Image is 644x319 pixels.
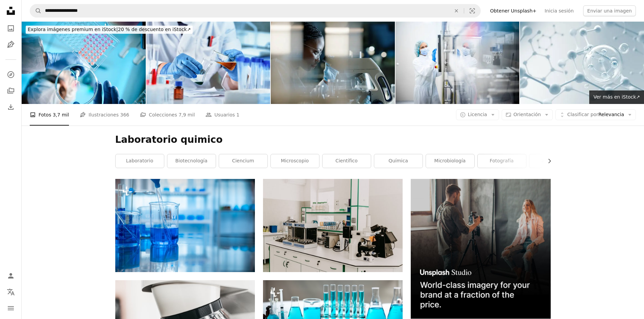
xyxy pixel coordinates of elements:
[115,134,551,146] h1: Laboratorio quimico
[541,5,578,16] a: Inicia sesión
[589,90,644,104] a: Ver más en iStock↗
[22,22,146,104] img: Experimento de laboratorio
[4,100,18,114] a: Historial de descargas
[583,5,636,16] button: Enviar una imagen
[167,154,216,168] a: biotecnología
[271,22,395,104] img: Científico, microscopio y análisis en laboratorio para el cuidado de la salud, la innovación y el...
[486,5,541,16] a: Obtener Unsplash+
[28,27,118,32] span: Explora imágenes premium en iStock |
[115,179,255,272] img: Equipamiento científico en laboratorios químicos, Conceptos de investigación científica y disposi...
[520,22,644,104] img: Molécula dentro de la burbuja líquida
[396,22,520,104] img: Industria farmacéutica y fabricación de medicamentos
[543,154,551,168] button: desplazar lista a la derecha
[178,111,195,118] span: 7,9 mil
[468,112,487,117] span: Licencia
[263,222,403,229] a: Cafetera negra y plateada sobre mesa de madera blanca
[30,4,42,17] button: Buscar en Unsplash
[271,154,319,168] a: microscopio
[30,4,481,18] form: Encuentra imágenes en todo el sitio
[4,285,18,299] button: Idioma
[567,111,624,118] span: Relevancia
[4,38,18,51] a: Ilustraciones
[529,154,578,168] a: investigar
[116,154,164,168] a: laboratorio
[115,222,255,229] a: Equipamiento científico en laboratorios químicos, Conceptos de investigación científica y disposi...
[4,269,18,283] a: Iniciar sesión / Registrarse
[514,112,541,117] span: Orientación
[263,300,403,306] a: Cristalería de laboratorio de química, concepto de investigación y desarrollo de laboratorio de c...
[146,22,270,104] img: Investigador que trabaja con fluidos en matraces en el laboratorio químico
[567,112,598,117] span: Clasificar por
[140,104,195,126] a: Colecciones 7,9 mil
[456,109,499,120] button: Licencia
[449,4,464,17] button: Borrar
[411,179,550,318] img: file-1715651741414-859baba4300dimage
[80,104,129,126] a: Ilustraciones 366
[555,109,636,120] button: Clasificar porRelevancia
[120,111,129,118] span: 366
[4,301,18,315] button: Menú
[478,154,526,168] a: fotografía
[4,68,18,81] a: Explorar
[464,4,480,17] button: Búsqueda visual
[22,22,197,38] a: Explora imágenes premium en iStock|20 % de descuento en iStock↗
[206,104,239,126] a: Usuarios 1
[4,84,18,98] a: Colecciones
[593,94,640,100] span: Ver más en iStock ↗
[426,154,474,168] a: microbiología
[263,179,403,272] img: Cafetera negra y plateada sobre mesa de madera blanca
[219,154,267,168] a: ciencium
[374,154,423,168] a: química
[502,109,553,120] button: Orientación
[236,111,239,118] span: 1
[4,22,18,35] a: Fotos
[28,27,191,32] span: 20 % de descuento en iStock ↗
[323,154,371,168] a: científico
